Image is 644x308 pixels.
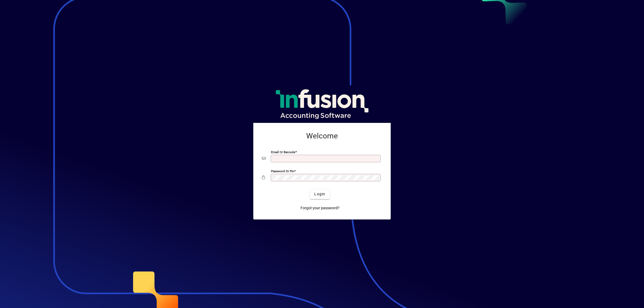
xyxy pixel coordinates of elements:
mat-label: Password or Pin [271,169,294,173]
h2: Welcome [262,131,382,141]
a: Forgot your password? [298,203,342,213]
span: Login [314,191,325,197]
span: Forgot your password? [301,205,339,211]
button: Login [310,189,330,199]
mat-label: Email or Barcode [271,150,295,154]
